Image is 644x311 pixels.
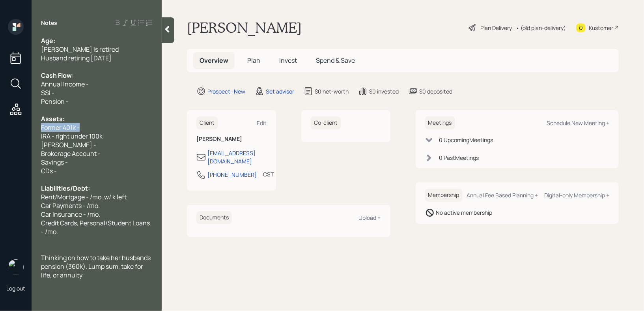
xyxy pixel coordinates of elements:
[311,116,341,129] h6: Co-client
[41,19,57,27] label: Notes
[41,141,96,149] span: [PERSON_NAME] -
[187,19,302,36] h1: [PERSON_NAME]
[425,116,455,129] h6: Meetings
[196,211,232,224] h6: Documents
[266,87,294,96] div: Set advisor
[439,154,479,162] div: 0 Past Meeting s
[41,114,65,123] span: Assets:
[41,54,112,62] span: Husband retiring [DATE]
[41,132,103,141] span: IRA - right under 100k
[467,191,538,199] div: Annual Fee Based Planning +
[41,123,80,132] span: Former 401k -
[369,87,399,96] div: $0 invested
[41,97,69,106] span: Pension -
[41,158,68,167] span: Savings -
[196,136,267,142] h6: [PERSON_NAME]
[480,24,512,32] div: Plan Delivery
[41,210,100,219] span: Car Insurance - /mo.
[41,253,152,279] span: Thinking on how to take her husbands pension (360k). Lump sum, take for life, or annuity
[207,149,267,165] div: [EMAIL_ADDRESS][DOMAIN_NAME]
[263,170,274,178] div: CST
[6,285,25,292] div: Log out
[544,191,609,199] div: Digital-only Membership +
[41,219,151,236] span: Credit Cards, Personal/Student Loans - /mo.
[207,170,257,179] div: [PHONE_NUMBER]
[41,201,100,210] span: Car Payments - /mo.
[200,56,228,65] span: Overview
[41,80,89,88] span: Annual Income -
[8,259,24,275] img: retirable_logo.png
[41,149,101,158] span: Brokerage Account -
[257,119,267,127] div: Edit
[316,56,355,65] span: Spend & Save
[439,136,493,144] div: 0 Upcoming Meeting s
[41,71,74,80] span: Cash Flow:
[247,56,260,65] span: Plan
[419,87,452,96] div: $0 deposited
[315,87,349,96] div: $0 net-worth
[589,24,613,32] div: Kustomer
[41,193,127,201] span: Rent/Mortgage - /mo. w/ k left
[41,88,54,97] span: SSI -
[196,116,218,129] h6: Client
[547,119,609,127] div: Schedule New Meeting +
[436,208,493,217] div: No active membership
[41,45,119,54] span: [PERSON_NAME] is retired
[41,167,57,175] span: CDs -
[516,24,566,32] div: • (old plan-delivery)
[41,184,90,193] span: Liabilities/Debt:
[279,56,297,65] span: Invest
[41,36,55,45] span: Age:
[359,214,381,221] div: Upload +
[207,87,245,96] div: Prospect · New
[425,189,463,202] h6: Membership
